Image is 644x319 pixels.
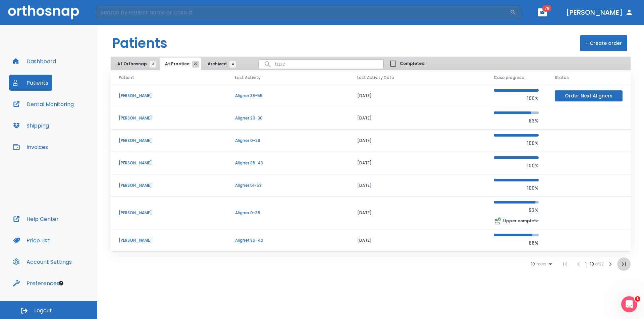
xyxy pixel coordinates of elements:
[349,152,486,174] td: [DATE]
[494,162,539,170] p: 100%
[349,229,486,252] td: [DATE]
[235,138,341,144] p: Aligner 0-29
[542,5,551,12] span: 78
[531,262,535,266] span: 10
[259,58,383,71] input: search
[235,160,341,166] p: Aligner 36-43
[494,206,539,214] p: 93%
[621,296,637,312] iframe: Intercom live chat
[9,275,63,291] button: Preferences
[8,5,79,19] img: Orthosnap
[112,33,167,53] h1: Patients
[503,218,539,224] p: Upper complete
[585,261,595,267] span: 1 - 10
[119,75,134,81] span: Patient
[349,130,486,152] td: [DATE]
[563,6,636,18] button: [PERSON_NAME]
[494,94,539,102] p: 100%
[235,75,261,81] span: Last Activity
[580,35,627,51] button: + Create order
[349,85,486,107] td: [DATE]
[349,174,486,197] td: [DATE]
[9,254,76,270] button: Account Settings
[117,61,153,67] span: At Orthosnap
[555,90,623,101] button: Order Next Aligners
[235,237,341,243] p: Aligner 36-40
[119,182,219,188] p: [PERSON_NAME]
[9,232,54,248] button: Price List
[208,61,233,67] span: Archived
[96,6,510,19] input: Search by Patient Name or Case #
[9,96,78,112] button: Dental Monitoring
[635,296,640,302] span: 1
[119,210,219,216] p: [PERSON_NAME]
[229,61,236,68] span: 4
[349,252,486,274] td: [DATE]
[400,61,425,67] span: Completed
[235,210,341,216] p: Aligner 0-35
[150,61,156,68] span: 3
[595,261,604,267] span: of 22
[119,237,219,243] p: [PERSON_NAME]
[9,139,52,155] button: Invoices
[119,115,219,121] p: [PERSON_NAME]
[58,280,64,286] div: Tooltip anchor
[494,239,539,247] p: 86%
[235,115,341,121] p: Aligner 20-30
[9,117,53,134] button: Shipping
[165,61,196,67] span: At Practice
[9,211,63,227] button: Help Center
[357,75,394,81] span: Last Activity Date
[235,182,341,188] p: Aligner 51-53
[9,75,52,91] button: Patients
[555,75,569,81] span: Status
[349,107,486,130] td: [DATE]
[494,139,539,147] p: 100%
[494,117,539,125] p: 83%
[494,75,524,81] span: Case progress
[112,58,239,70] div: tabs
[119,160,219,166] p: [PERSON_NAME]
[34,307,52,314] span: Logout
[192,61,199,68] span: 22
[349,197,486,229] td: [DATE]
[9,53,60,69] button: Dashboard
[494,184,539,192] p: 100%
[235,93,341,99] p: Aligner 38-55
[535,262,546,266] span: rows
[119,93,219,99] p: [PERSON_NAME]
[119,138,219,144] p: [PERSON_NAME]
